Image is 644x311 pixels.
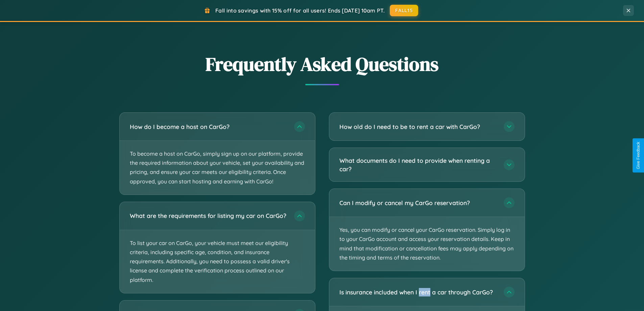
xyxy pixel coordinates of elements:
p: To become a host on CarGo, simply sign up on our platform, provide the required information about... [120,141,315,195]
span: Fall into savings with 15% off for all users! Ends [DATE] 10am PT. [215,7,385,14]
h3: What are the requirements for listing my car on CarGo? [130,212,287,220]
h3: Can I modify or cancel my CarGo reservation? [339,199,497,207]
h3: What documents do I need to provide when renting a car? [339,156,497,173]
h2: Frequently Asked Questions [119,51,525,77]
p: To list your car on CarGo, your vehicle must meet our eligibility criteria, including specific ag... [120,230,315,293]
h3: Is insurance included when I rent a car through CarGo? [339,288,497,296]
button: FALL15 [390,5,418,16]
h3: How old do I need to be to rent a car with CarGo? [339,123,497,131]
p: Yes, you can modify or cancel your CarGo reservation. Simply log in to your CarGo account and acc... [329,217,525,271]
h3: How do I become a host on CarGo? [130,123,287,131]
div: Give Feedback [636,142,641,169]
